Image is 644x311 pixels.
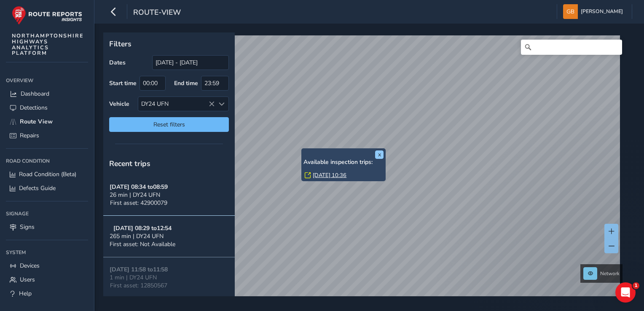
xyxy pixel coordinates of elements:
span: Road Condition (Beta) [19,170,76,178]
span: First asset: Not Available [110,240,175,248]
canvas: Map [106,35,620,306]
strong: [DATE] 11:58 to 11:58 [110,265,168,273]
a: Dashboard [6,87,88,101]
span: Route View [20,118,53,126]
span: Reset filters [115,121,223,129]
iframe: Intercom live chat [615,282,636,303]
div: DY24 UFN [138,97,215,111]
div: Signage [6,207,88,220]
span: 1 min | DY24 UFN [110,273,157,282]
span: First asset: 12850567 [110,282,167,290]
button: [PERSON_NAME] [563,4,626,19]
span: route-view [133,7,181,19]
span: Repairs [20,131,39,139]
label: Start time [109,79,137,87]
a: [DATE] 10:36 [313,172,346,179]
span: NORTHAMPTONSHIRE HIGHWAYS ANALYTICS PLATFORM [12,33,84,56]
span: Devices [20,262,40,270]
a: Route View [6,115,88,129]
span: 1 [633,282,639,289]
div: Overview [6,74,88,87]
input: Search [521,40,622,55]
span: [PERSON_NAME] [581,4,623,19]
button: x [375,150,384,159]
span: Signs [20,223,35,231]
a: Devices [6,259,88,273]
span: Recent trips [109,158,150,169]
button: Reset filters [109,117,229,132]
button: [DATE] 11:58 to11:581 min | DY24 UFNFirst asset: 12850567 [103,257,235,298]
a: Help [6,287,88,300]
button: [DATE] 08:34 to08:5926 min | DY24 UFNFirst asset: 42900079 [103,174,235,216]
a: Detections [6,101,88,115]
span: Users [20,276,35,284]
span: Defects Guide [19,184,56,192]
a: Repairs [6,129,88,142]
label: Dates [109,59,126,67]
strong: [DATE] 08:29 to 12:54 [113,224,172,232]
a: Signs [6,220,88,234]
img: rr logo [12,6,82,25]
label: End time [174,79,198,87]
div: System [6,246,88,259]
a: Road Condition (Beta) [6,167,88,181]
img: diamond-layout [563,4,578,19]
span: 26 min | DY24 UFN [110,191,160,199]
span: Network [600,270,620,277]
span: Detections [20,104,48,112]
span: Dashboard [21,90,49,98]
span: Help [19,290,32,298]
h6: Available inspection trips: [303,159,384,166]
p: Filters [109,38,229,49]
a: Users [6,273,88,287]
div: Road Condition [6,155,88,167]
a: Defects Guide [6,181,88,195]
span: First asset: 42900079 [110,199,167,207]
button: [DATE] 08:29 to12:54265 min | DY24 UFNFirst asset: Not Available [103,216,235,257]
strong: [DATE] 08:34 to 08:59 [110,183,168,191]
label: Vehicle [109,100,129,108]
span: 265 min | DY24 UFN [110,232,164,240]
